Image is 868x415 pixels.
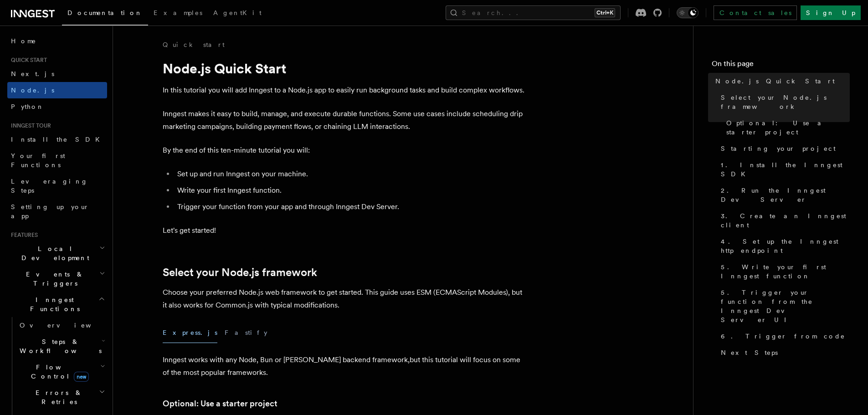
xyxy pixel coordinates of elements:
a: Node.js Quick Start [712,73,850,89]
span: 1. Install the Inngest SDK [721,160,850,179]
p: Inngest makes it easy to build, manage, and execute durable functions. Some use cases include sch... [163,108,527,133]
a: Install the SDK [7,131,107,148]
button: Fastify [225,323,267,343]
a: Next Steps [717,344,850,361]
span: 5. Trigger your function from the Inngest Dev Server UI [721,288,850,324]
span: Select your Node.js framework [721,93,850,111]
a: Leveraging Steps [7,173,107,199]
a: Sign Up [801,5,861,20]
span: AgentKit [213,9,262,16]
button: Search...Ctrl+K [446,5,621,20]
li: Set up and run Inngest on your machine. [175,168,527,180]
button: Local Development [7,241,107,266]
button: Inngest Functions [7,292,107,317]
p: Let's get started! [163,224,527,237]
span: Documentation [67,9,143,16]
p: Choose your preferred Node.js web framework to get started. This guide uses ESM (ECMAScript Modul... [163,286,527,312]
p: Inngest works with any Node, Bun or [PERSON_NAME] backend framework,but this tutorial will focus ... [163,354,527,379]
span: 6. Trigger from code [721,332,845,341]
span: Features [7,231,38,239]
a: Python [7,98,107,115]
a: 5. Trigger your function from the Inngest Dev Server UI [717,284,850,328]
span: Home [11,36,36,46]
li: Trigger your function from your app and through Inngest Dev Server. [175,200,527,213]
button: Toggle dark mode [677,7,699,18]
span: Python [11,103,44,110]
button: Express.js [163,323,217,343]
button: Flow Controlnew [16,359,107,384]
span: Optional: Use a starter project [726,118,850,137]
button: Steps & Workflows [16,333,107,359]
button: Errors & Retries [16,384,107,410]
span: Steps & Workflows [16,337,102,355]
a: 4. Set up the Inngest http endpoint [717,233,850,259]
p: By the end of this ten-minute tutorial you will: [163,144,527,157]
a: Documentation [62,3,148,26]
h1: Node.js Quick Start [163,60,527,77]
span: Next Steps [721,348,778,357]
span: Flow Control [16,363,100,381]
span: Next.js [11,70,54,77]
span: Node.js [11,87,54,94]
a: Overview [16,317,107,333]
a: Select your Node.js framework [717,89,850,115]
span: Node.js Quick Start [715,77,835,86]
a: Optional: Use a starter project [163,397,277,410]
span: 5. Write your first Inngest function [721,262,850,281]
kbd: Ctrl+K [595,8,615,17]
a: Home [7,33,107,49]
span: 3. Create an Inngest client [721,211,850,230]
a: 1. Install the Inngest SDK [717,157,850,182]
button: Events & Triggers [7,266,107,292]
a: AgentKit [208,3,267,25]
a: Quick start [163,40,225,49]
span: Leveraging Steps [11,178,88,194]
a: 5. Write your first Inngest function [717,259,850,284]
span: Starting your project [721,144,836,153]
a: Next.js [7,66,107,82]
h4: On this page [712,58,850,73]
span: Errors & Retries [16,388,99,406]
a: Starting your project [717,140,850,157]
span: Quick start [7,56,47,64]
span: 4. Set up the Inngest http endpoint [721,237,850,255]
span: Examples [154,9,202,16]
span: Events & Triggers [7,270,99,288]
span: Inngest Functions [7,295,98,313]
span: Overview [20,322,113,329]
span: Install the SDK [11,136,105,143]
a: 6. Trigger from code [717,328,850,344]
a: 3. Create an Inngest client [717,208,850,233]
a: Setting up your app [7,199,107,224]
span: Local Development [7,244,99,262]
span: Your first Functions [11,152,65,169]
a: Optional: Use a starter project [723,115,850,140]
span: Inngest tour [7,122,51,129]
span: new [74,372,89,382]
li: Write your first Inngest function. [175,184,527,197]
a: Node.js [7,82,107,98]
a: 2. Run the Inngest Dev Server [717,182,850,208]
span: 2. Run the Inngest Dev Server [721,186,850,204]
a: Examples [148,3,208,25]
a: Contact sales [714,5,797,20]
p: In this tutorial you will add Inngest to a Node.js app to easily run background tasks and build c... [163,84,527,97]
a: Your first Functions [7,148,107,173]
a: Select your Node.js framework [163,266,317,279]
span: Setting up your app [11,203,89,220]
